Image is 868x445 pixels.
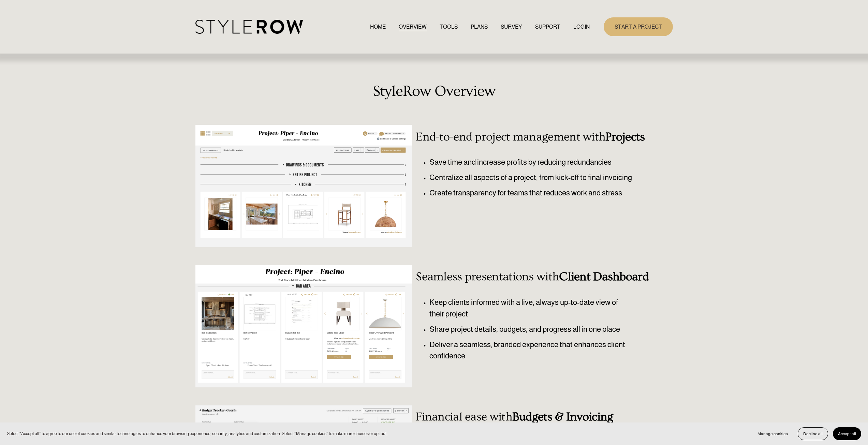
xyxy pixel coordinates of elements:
[195,83,673,100] h2: StyleRow Overview
[429,172,652,183] p: Centralize all aspects of a project, from kick-off to final invoicing
[803,431,823,436] span: Decline all
[370,22,386,31] a: HOME
[429,324,633,335] p: Share project details, budgets, and progress all in one place
[798,427,828,440] button: Decline all
[7,430,388,437] p: Select “Accept all” to agree to our use of cookies and similar technologies to enhance your brows...
[399,22,427,31] a: OVERVIEW
[440,22,458,31] a: TOOLS
[535,23,560,31] span: SUPPORT
[838,431,856,436] span: Accept all
[604,17,673,36] a: START A PROJECT
[512,410,613,424] strong: Budgets & Invoicing
[429,187,652,199] p: Create transparency for teams that reduces work and stress
[833,427,861,440] button: Accept all
[429,339,633,362] p: Deliver a seamless, branded experience that enhances client confidence
[429,297,633,320] p: Keep clients informed with a live, always up-to-date view of their project
[471,22,488,31] a: PLANS
[757,431,788,436] span: Manage cookies
[605,130,645,144] strong: Projects
[429,157,652,168] p: Save time and increase profits by reducing redundancies
[752,427,793,440] button: Manage cookies
[195,20,303,34] img: StyleRow
[535,22,560,31] a: folder dropdown
[573,22,590,31] a: LOGIN
[416,270,652,284] h3: Seamless presentations with
[416,410,633,424] h3: Financial ease with
[501,22,522,31] a: SURVEY
[416,130,652,144] h3: End-to-end project management with
[559,270,649,283] strong: Client Dashboard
